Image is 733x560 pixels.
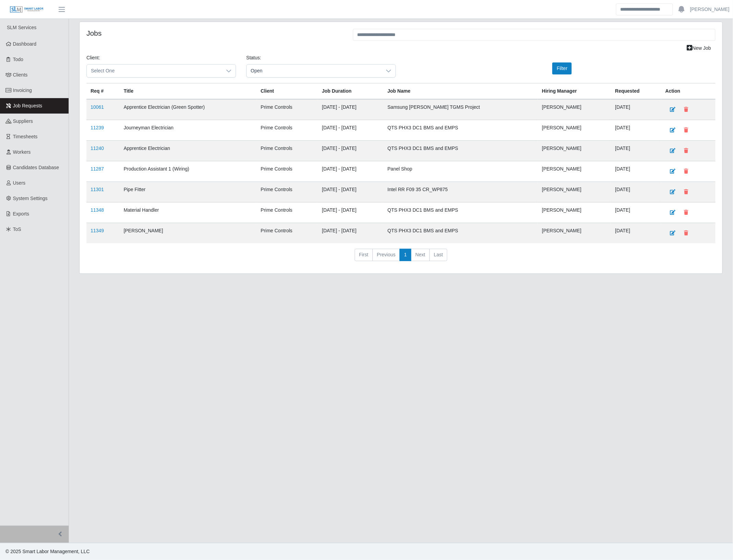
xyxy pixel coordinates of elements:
td: [DATE] - [DATE] [318,99,383,120]
a: 11348 [91,207,104,213]
td: [DATE] - [DATE] [318,141,383,161]
td: QTS PHX3 DC1 BMS and EMPS [383,223,538,244]
td: Production Assistant 1 (Wiring) [119,161,257,182]
td: Material Handler [119,202,257,223]
td: Prime Controls [257,99,318,120]
span: Exports [13,211,29,217]
td: Intel RR F09 35 CR_WP875 [383,182,538,202]
span: System Settings [13,196,48,201]
th: Requested [611,83,661,100]
td: Panel Shop [383,161,538,182]
th: Job Duration [318,83,383,100]
td: [DATE] [611,182,661,202]
h4: Jobs [86,29,343,37]
a: 1 [400,249,411,261]
td: [PERSON_NAME] [538,99,611,120]
span: Job Requests [13,103,43,108]
td: QTS PHX3 DC1 BMS and EMPS [383,120,538,141]
td: Prime Controls [257,223,318,244]
td: [DATE] [611,161,661,182]
td: [DATE] - [DATE] [318,202,383,223]
span: Invoicing [13,87,32,93]
span: Candidates Database [13,165,59,170]
td: Prime Controls [257,202,318,223]
nav: pagination [86,249,716,267]
td: [PERSON_NAME] [538,120,611,141]
td: [DATE] [611,223,661,244]
td: Pipe Fitter [119,182,257,202]
th: Action [661,83,716,100]
td: Apprentice Electrician [119,141,257,161]
span: Users [13,180,26,186]
a: 10061 [91,104,104,110]
td: Journeyman Electrician [119,120,257,141]
td: [PERSON_NAME] [538,161,611,182]
label: Status: [246,54,261,61]
span: Suppliers [13,118,33,124]
span: Clients [13,72,28,78]
span: SLM Services [7,25,36,30]
th: Title [119,83,257,100]
a: 11239 [91,125,104,130]
span: Open [247,65,382,77]
th: Req # [86,83,119,100]
th: Job Name [383,83,538,100]
td: [PERSON_NAME] [119,223,257,244]
td: QTS PHX3 DC1 BMS and EMPS [383,141,538,161]
td: QTS PHX3 DC1 BMS and EMPS [383,202,538,223]
span: Timesheets [13,134,38,139]
td: [DATE] [611,99,661,120]
a: New Job [683,42,716,54]
span: Todo [13,57,23,62]
a: [PERSON_NAME] [690,6,730,13]
td: [PERSON_NAME] [538,202,611,223]
span: Dashboard [13,41,37,47]
span: Select One [87,65,222,77]
span: Workers [13,149,31,155]
label: Client: [86,54,100,61]
td: [DATE] [611,120,661,141]
td: [DATE] - [DATE] [318,120,383,141]
td: Prime Controls [257,161,318,182]
td: Apprentice Electrician (Green Spotter) [119,99,257,120]
td: [DATE] [611,202,661,223]
td: Prime Controls [257,182,318,202]
button: Filter [552,62,572,74]
span: ToS [13,226,21,232]
td: [PERSON_NAME] [538,141,611,161]
td: Samsung [PERSON_NAME] TGMS Project [383,99,538,120]
a: 11287 [91,166,104,172]
td: [DATE] - [DATE] [318,161,383,182]
td: [DATE] - [DATE] [318,182,383,202]
img: SLM Logo [10,6,44,13]
td: Prime Controls [257,120,318,141]
td: [PERSON_NAME] [538,223,611,244]
td: [DATE] - [DATE] [318,223,383,244]
input: Search [616,3,673,15]
td: [DATE] [611,141,661,161]
a: 11240 [91,145,104,151]
span: © 2025 Smart Labor Management, LLC [5,549,90,554]
td: Prime Controls [257,141,318,161]
th: Hiring Manager [538,83,611,100]
a: 11301 [91,187,104,192]
th: Client [257,83,318,100]
a: 11349 [91,228,104,233]
td: [PERSON_NAME] [538,182,611,202]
